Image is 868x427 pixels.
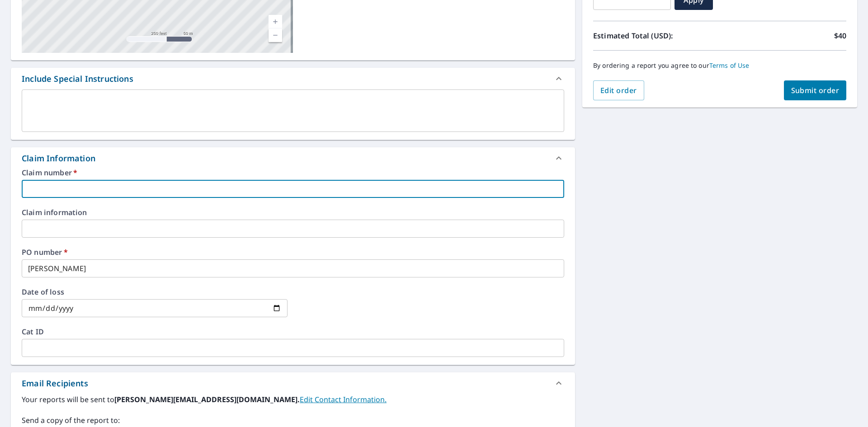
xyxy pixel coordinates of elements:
[22,328,564,335] label: Cat ID
[834,30,846,41] p: $40
[593,61,846,70] p: By ordering a report you agree to our
[11,147,575,169] div: Claim Information
[114,394,300,404] b: [PERSON_NAME][EMAIL_ADDRESS][DOMAIN_NAME].
[269,15,282,28] a: Current Level 17, Zoom In
[784,80,847,100] button: Submit order
[593,80,644,100] button: Edit order
[11,372,575,394] div: Email Recipients
[22,249,564,256] label: PO number
[11,68,575,89] div: Include Special Instructions
[600,85,637,95] span: Edit order
[791,85,840,95] span: Submit order
[593,30,720,41] p: Estimated Total (USD):
[22,209,564,216] label: Claim information
[22,73,133,85] div: Include Special Instructions
[22,288,288,296] label: Date of loss
[22,169,564,176] label: Claim number
[22,394,564,405] label: Your reports will be sent to
[22,152,95,164] div: Claim Information
[300,394,387,404] a: EditContactInfo
[709,61,750,70] a: Terms of Use
[269,28,282,42] a: Current Level 17, Zoom Out
[22,415,564,426] label: Send a copy of the report to:
[22,377,88,389] div: Email Recipients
